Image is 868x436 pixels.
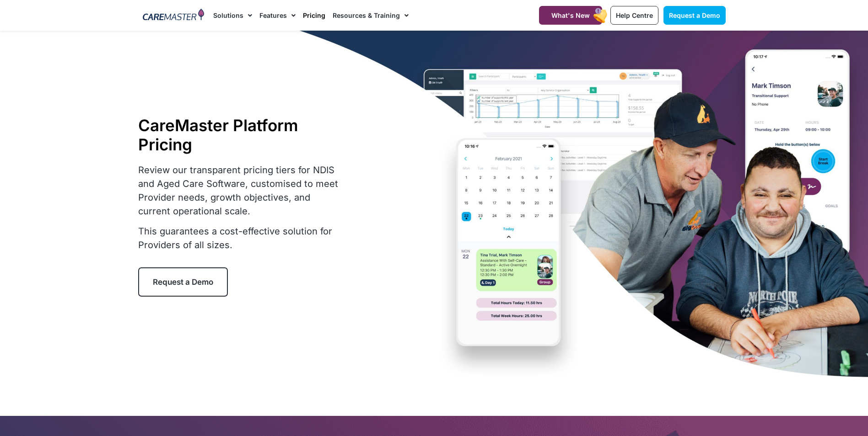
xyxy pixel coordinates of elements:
span: Request a Demo [153,277,213,287]
a: What's New [539,6,602,25]
span: What's New [551,11,590,19]
span: Help Centre [616,11,653,19]
p: This guarantees a cost-effective solution for Providers of all sizes. [138,224,344,252]
span: Request a Demo [669,11,720,19]
img: CareMaster Logo [143,9,205,22]
p: Review our transparent pricing tiers for NDIS and Aged Care Software, customised to meet Provider... [138,163,344,218]
a: Help Centre [610,6,658,25]
h1: CareMaster Platform Pricing [138,116,344,154]
a: Request a Demo [138,267,228,297]
a: Request a Demo [663,6,726,25]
